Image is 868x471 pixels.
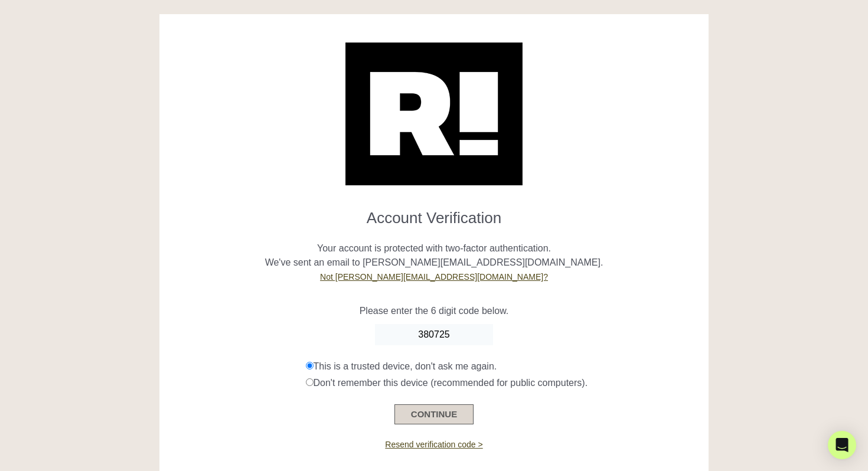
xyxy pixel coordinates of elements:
a: Resend verification code > [385,440,482,449]
p: Please enter the 6 digit code below. [168,304,700,318]
div: This is a trusted device, don't ask me again. [306,359,700,374]
p: Your account is protected with two-factor authentication. We've sent an email to [PERSON_NAME][EM... [168,227,700,284]
div: Open Intercom Messenger [828,431,856,459]
input: Enter Code [375,324,493,345]
a: Not [PERSON_NAME][EMAIL_ADDRESS][DOMAIN_NAME]? [320,272,548,282]
h1: Account Verification [168,199,700,227]
div: Don't remember this device (recommended for public computers). [306,376,700,390]
button: CONTINUE [394,404,474,424]
img: Retention.com [345,42,523,185]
